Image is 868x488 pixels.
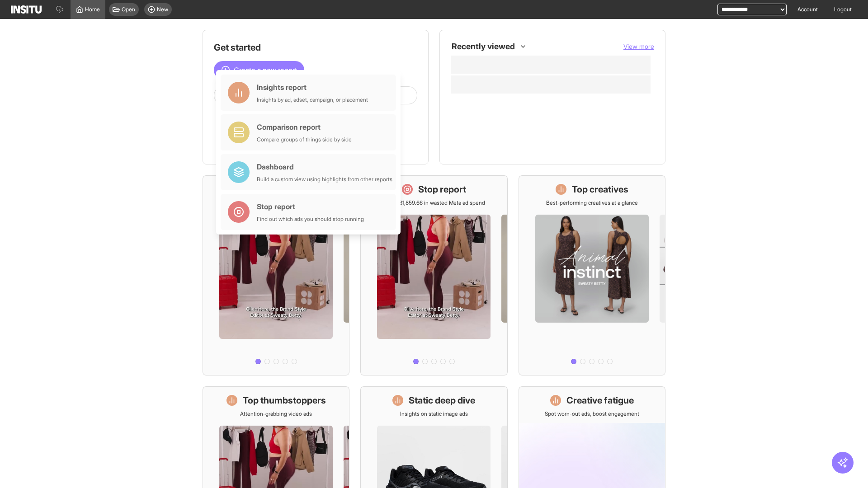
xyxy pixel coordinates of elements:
[360,175,507,375] a: Stop reportSave £31,859.66 in wasted Meta ad spend
[546,199,638,206] p: Best-performing creatives at a glance
[257,176,392,183] div: Build a custom view using highlights from other reports
[214,41,417,54] h1: Get started
[157,6,168,13] span: New
[409,394,475,407] h1: Static deep dive
[85,6,100,13] span: Home
[257,96,368,103] div: Insights by ad, adset, campaign, or placement
[383,199,485,206] p: Save £31,859.66 in wasted Meta ad spend
[572,183,628,196] h1: Top creatives
[203,175,349,375] a: What's live nowSee all active ads instantly
[11,5,42,14] img: Logo
[257,82,368,93] div: Insights report
[257,161,392,172] div: Dashboard
[234,65,297,75] span: Create a new report
[519,175,665,375] a: Top creativesBest-performing creatives at a glance
[243,394,326,407] h1: Top thumbstoppers
[400,410,468,418] p: Insights on static image ads
[240,410,312,418] p: Attention-grabbing video ads
[257,136,352,143] div: Compare groups of things side by side
[122,6,135,13] span: Open
[418,183,466,196] h1: Stop report
[257,201,364,212] div: Stop report
[257,216,364,223] div: Find out which ads you should stop running
[214,61,304,79] button: Create a new report
[623,42,654,51] button: View more
[623,42,654,50] span: View more
[257,122,352,132] div: Comparison report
